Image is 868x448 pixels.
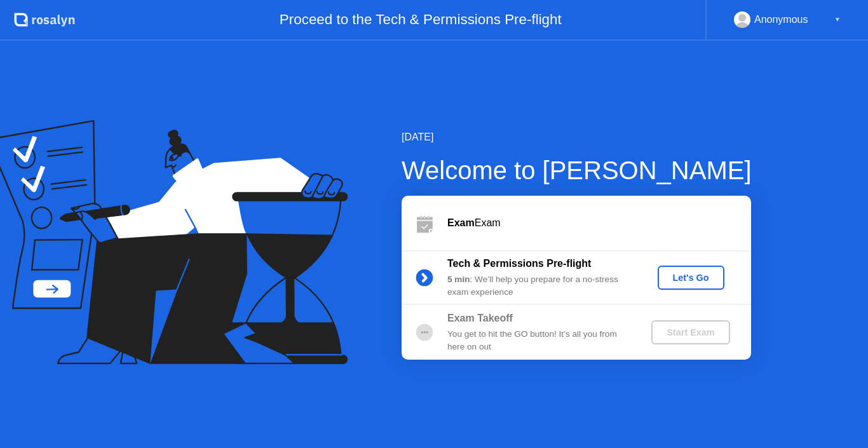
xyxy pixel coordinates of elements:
[402,151,752,189] div: Welcome to [PERSON_NAME]
[834,11,841,28] div: ▼
[447,215,751,231] div: Exam
[447,258,591,269] b: Tech & Permissions Pre-flight
[447,313,513,323] b: Exam Takeoff
[663,273,719,283] div: Let's Go
[447,217,475,228] b: Exam
[402,130,752,145] div: [DATE]
[447,275,470,284] b: 5 min
[651,320,729,344] button: Start Exam
[658,266,724,290] button: Let's Go
[656,327,724,337] div: Start Exam
[447,328,630,354] div: You get to hit the GO button! It’s all you from here on out
[447,273,630,299] div: : We’ll help you prepare for a no-stress exam experience
[754,11,808,28] div: Anonymous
